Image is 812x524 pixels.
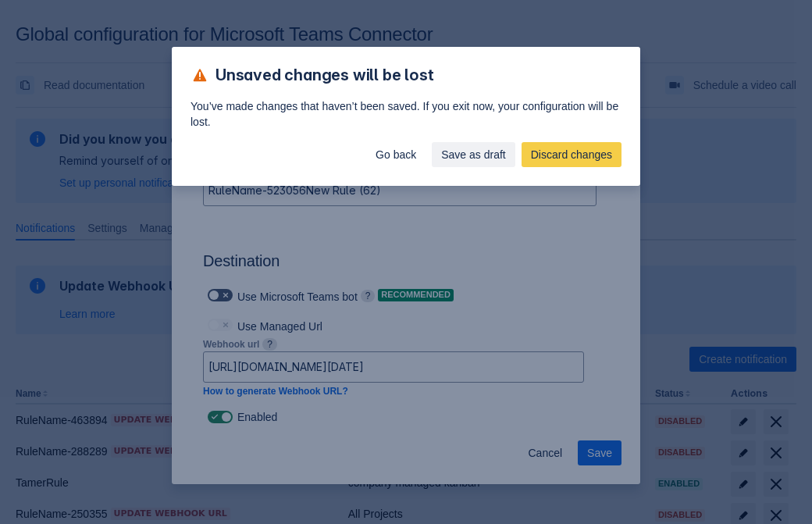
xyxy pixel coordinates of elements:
div: You’ve made changes that haven’t been saved. If you exit now, your configuration will be lost. [172,97,640,131]
span: warning [191,66,209,84]
span: Unsaved changes will be lost [215,66,433,86]
span: Save as draft [441,142,506,167]
button: Save as draft [432,142,515,167]
button: Go back [366,142,426,167]
span: Go back [376,142,416,167]
span: Discard changes [531,142,612,167]
button: Discard changes [522,142,621,167]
